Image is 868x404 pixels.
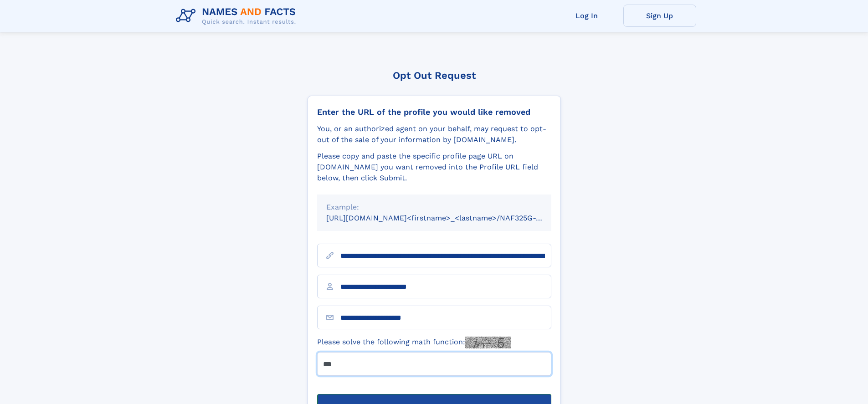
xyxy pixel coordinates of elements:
div: You, or an authorized agent on your behalf, may request to opt-out of the sale of your informatio... [317,123,551,145]
label: Please solve the following math function: [317,337,511,348]
div: Please copy and paste the specific profile page URL on [DOMAIN_NAME] you want removed into the Pr... [317,151,551,184]
a: Log In [550,5,623,27]
div: Example: [326,202,542,213]
div: Enter the URL of the profile you would like removed [317,107,551,117]
small: [URL][DOMAIN_NAME]<firstname>_<lastname>/NAF325G-xxxxxxxx [326,214,569,222]
a: Sign Up [623,5,696,27]
div: Opt Out Request [308,70,561,81]
img: Logo Names and Facts [172,4,303,28]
